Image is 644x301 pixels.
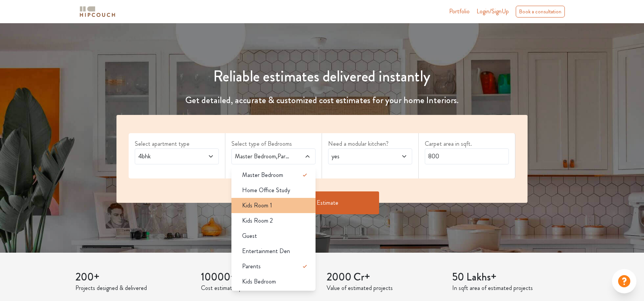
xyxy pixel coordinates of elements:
span: yes [330,152,388,161]
span: Entertainment Den [242,247,290,256]
span: Kids Bedroom [242,277,276,286]
span: Kids Room 1 [242,201,272,210]
label: Carpet area in sqft. [425,139,509,148]
span: Kids Room 2 [242,216,273,225]
div: select 2 more room(s) [231,164,316,172]
h1: Reliable estimates delivered instantly [112,67,532,86]
h3: 200+ [75,271,192,284]
label: Select type of Bedrooms [231,139,316,148]
p: In sqft area of estimated projects [452,283,569,293]
h3: 50 Lakhs+ [452,271,569,284]
span: Parents [242,262,261,271]
h3: 10000+ [201,271,317,284]
button: Get Estimate [265,191,379,214]
p: Value of estimated projects [327,283,443,293]
h3: 2000 Cr+ [327,271,443,284]
p: Cost estimates provided [201,283,317,293]
h4: Get detailed, accurate & customized cost estimates for your home Interiors. [112,95,532,106]
span: Home Office Study [242,186,290,195]
span: Guest [242,231,257,240]
label: Select apartment type [135,139,219,148]
div: Book a consultation [516,6,565,18]
span: Master Bedroom [242,170,283,180]
a: Portfolio [449,7,470,16]
span: logo-horizontal.svg [78,3,116,20]
span: Login/SignUp [477,7,509,16]
img: logo-horizontal.svg [78,5,116,18]
input: Enter area sqft [425,148,509,164]
label: Need a modular kitchen? [328,139,412,148]
span: Master Bedroom,Parents [233,152,291,161]
span: 4bhk [137,152,194,161]
p: Projects designed & delivered [75,283,192,293]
